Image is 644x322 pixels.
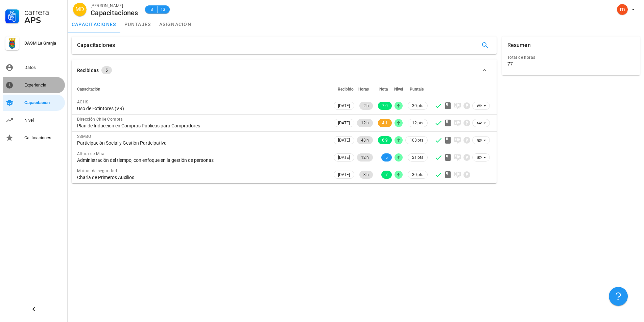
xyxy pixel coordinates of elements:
th: Recibido [332,81,356,97]
a: Experiencia [3,77,65,93]
a: Datos [3,59,65,76]
div: Capacitación [24,100,62,105]
th: Capacitación [72,81,332,97]
th: Horas [356,81,374,97]
div: APS [24,16,62,24]
span: 12 h [361,119,369,127]
div: Charla de Primeros Auxilios [77,174,327,180]
span: Horas [358,87,369,92]
span: 7 [385,171,388,179]
span: 12 h [361,153,369,162]
div: Capacitaciones [77,36,115,54]
div: Plan de Inducción en Compras Públicas para Compradores [77,123,327,129]
div: Recibidas [77,67,99,74]
span: Altura de Mira [77,151,105,156]
th: Nota [374,81,393,97]
span: 48 h [361,136,369,144]
a: Capacitación [3,95,65,111]
div: DASM La Granja [24,41,62,46]
a: Calificaciones [3,130,65,146]
span: [DATE] [338,171,350,178]
div: Uso de Extintores (VR) [77,105,327,112]
span: 30 pts [412,102,423,109]
span: MD [76,3,84,16]
th: Puntaje [404,81,429,97]
div: Experiencia [24,82,62,88]
div: Carrera [24,8,62,16]
div: Resumen [507,36,531,54]
span: Capacitación [77,87,100,92]
div: Administración del tiempo, con enfoque en la gestión de personas [77,157,327,163]
th: Nivel [393,81,404,97]
div: 77 [507,61,513,67]
span: 108 pts [410,137,423,144]
a: puntajes [120,16,155,32]
button: Recibidas 5 [72,59,497,81]
div: Participación Social y Gestión Participativa [77,140,327,146]
span: Puntaje [410,87,424,92]
span: SSMSO [77,134,91,139]
div: avatar [617,4,628,15]
span: [DATE] [338,102,350,109]
span: 5 [385,153,388,162]
span: 4.1 [382,119,388,127]
span: Mutual de seguridad [77,169,117,173]
span: 7.0 [382,102,388,110]
div: [PERSON_NAME] [91,2,138,9]
div: Nivel [24,118,62,123]
div: Calificaciones [24,135,62,141]
span: B [149,6,154,13]
span: 21 pts [412,154,423,161]
a: capacitaciones [68,16,120,32]
span: 5 [105,66,108,74]
span: ACHS [77,100,89,104]
span: 13 [160,6,166,13]
span: [DATE] [338,154,350,161]
a: Nivel [3,112,65,128]
span: 6.9 [382,136,388,144]
a: asignación [155,16,196,32]
span: [DATE] [338,137,350,144]
span: Nivel [394,87,403,92]
span: Dirección Chile Compra [77,117,123,122]
div: Total de horas [507,54,635,61]
span: 30 pts [412,171,423,178]
span: Nota [379,87,388,92]
span: 3 h [363,171,369,179]
span: [DATE] [338,119,350,127]
div: Datos [24,65,62,70]
span: 2 h [363,102,369,110]
div: Capacitaciones [91,9,138,17]
div: avatar [73,3,87,16]
span: Recibido [338,87,354,92]
span: 12 pts [412,120,423,126]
